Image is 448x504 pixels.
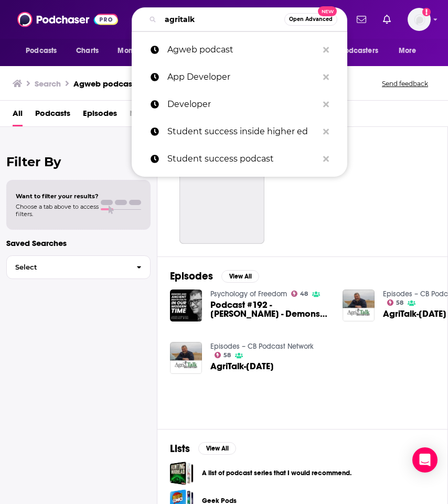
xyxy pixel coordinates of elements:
a: AgriTalk-August 18, 2021 [383,309,446,318]
a: Psychology of Freedom [210,289,287,298]
span: Podcasts [26,44,57,58]
button: open menu [18,41,70,61]
a: Agweb podcast [132,36,347,63]
a: A list of podcast series that I would recommend. [202,467,351,479]
a: Show notifications dropdown [379,10,395,28]
button: View All [198,442,236,455]
button: Show profile menu [408,8,431,31]
h2: Episodes [170,270,213,283]
button: open menu [321,41,393,61]
a: Podcast #192 - Jason Christoff - Demons and Ancient Death Cults In Our Modern Time [210,301,330,318]
button: open menu [391,41,430,61]
p: Agweb podcast [167,36,318,63]
a: 48 [291,291,308,297]
button: open menu [110,41,168,61]
a: Podcasts [35,105,70,126]
h3: Search [35,79,61,89]
div: Open Intercom Messenger [412,447,438,473]
span: AgriTalk-[DATE] [210,362,274,371]
span: Podcast #192 - [PERSON_NAME] - Demons and Ancient Death Cults In Our Modern Time [210,301,330,318]
button: View All [221,270,259,283]
div: Search podcasts, credits, & more... [132,7,347,31]
img: AgriTalk-August 18, 2021 [343,289,375,321]
button: Open AdvancedNew [284,13,337,26]
img: Podcast #192 - Jason Christoff - Demons and Ancient Death Cults In Our Modern Time [170,289,202,321]
a: AgriTalk-August 16, 2021 [210,362,274,371]
a: Episodes [83,105,117,126]
span: Choose a tab above to access filters. [16,203,99,218]
a: EpisodesView All [170,270,259,283]
span: For Podcasters [328,44,378,58]
h2: Filter By [6,154,151,169]
span: New [318,6,337,16]
a: ListsView All [170,442,236,455]
span: Charts [76,44,99,58]
a: A list of podcast series that I would recommend. [170,462,194,485]
span: 48 [300,292,308,296]
span: Want to filter your results? [16,192,99,200]
span: Networks [130,105,165,126]
span: More [399,44,417,58]
span: Logged in as jbarbour [408,8,431,31]
button: Select [6,255,151,279]
a: Show notifications dropdown [353,10,370,28]
p: Developer [167,91,318,118]
input: Search podcasts, credits, & more... [161,11,284,28]
h2: Lists [170,442,190,455]
img: User Profile [408,8,431,31]
span: 58 [223,353,231,358]
a: Episodes – CB Podcast Network [210,342,314,351]
a: Developer [132,91,347,118]
span: Open Advanced [289,17,333,22]
p: Student success podcast [167,145,318,173]
button: Send feedback [379,79,431,88]
span: Monitoring [118,44,155,58]
a: All [13,105,23,126]
img: Podchaser - Follow, Share and Rate Podcasts [17,9,118,29]
span: 58 [396,301,403,305]
p: Student success inside higher ed [167,118,318,145]
a: 58 [215,352,231,358]
img: AgriTalk-August 16, 2021 [170,342,202,374]
p: App Developer [167,63,318,91]
a: App Developer [132,63,347,91]
svg: Email not verified [422,8,431,16]
span: AgriTalk-[DATE] [383,309,446,318]
h3: Agweb podcast [73,79,135,89]
p: Saved Searches [6,238,151,248]
a: 58 [387,299,404,306]
span: Select [7,264,128,271]
a: Charts [69,41,105,61]
a: Student success podcast [132,145,347,173]
a: Student success inside higher ed [132,118,347,145]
